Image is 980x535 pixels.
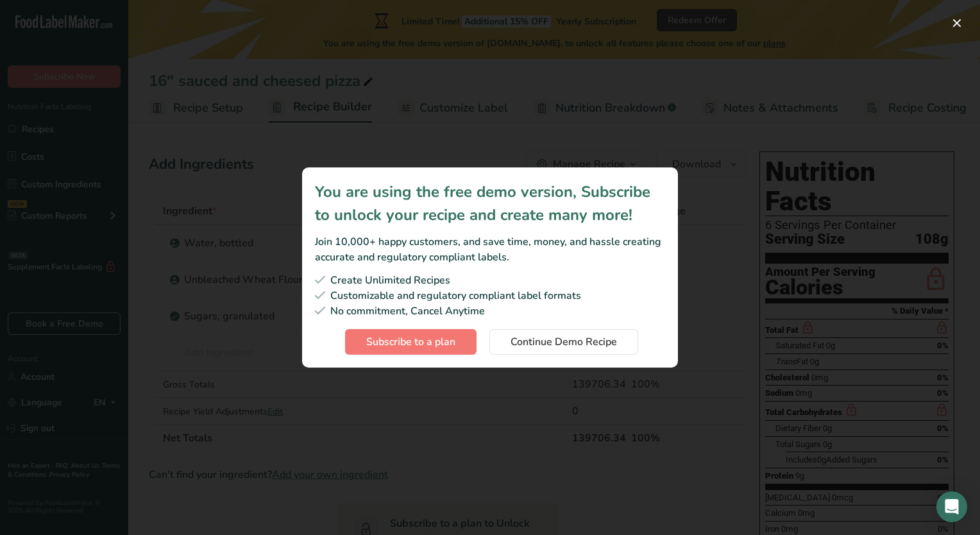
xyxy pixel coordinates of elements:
[511,334,617,350] span: Continue Demo Recipe
[936,491,967,522] div: Open Intercom Messenger
[489,329,638,355] button: Continue Demo Recipe
[315,234,665,265] div: Join 10,000+ happy customers, and save time, money, and hassle creating accurate and regulatory c...
[345,329,477,355] button: Subscribe to a plan
[315,303,665,319] div: No commitment, Cancel Anytime
[315,288,665,303] div: Customizable and regulatory compliant label formats
[315,180,665,226] div: You are using the free demo version, Subscribe to unlock your recipe and create many more!
[366,334,455,350] span: Subscribe to a plan
[315,273,665,288] div: Create Unlimited Recipes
